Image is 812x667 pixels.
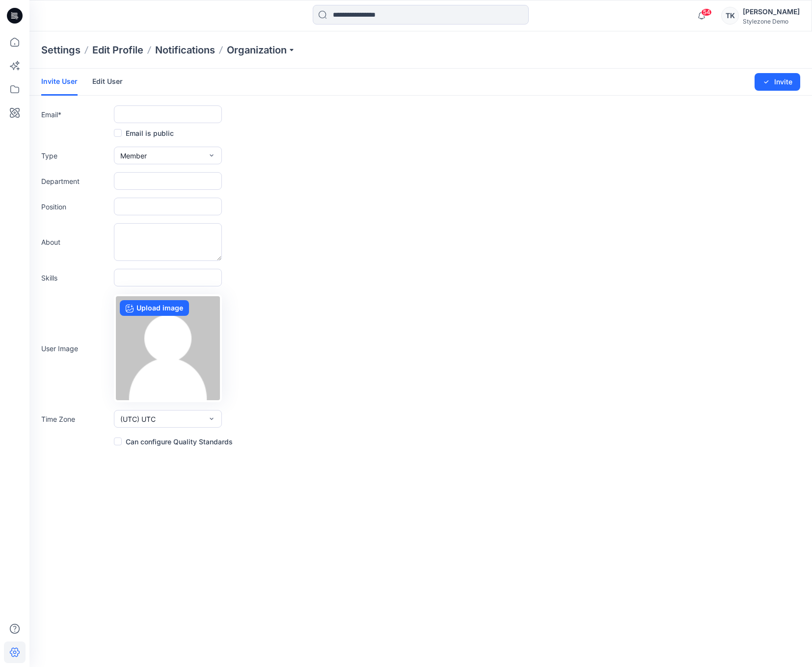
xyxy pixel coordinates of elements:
[92,43,143,57] a: Edit Profile
[155,43,215,57] a: Notifications
[41,43,81,57] p: Settings
[41,273,110,283] label: Skills
[755,73,800,91] button: Invite
[116,296,220,400] img: no-profile.png
[41,237,110,247] label: About
[120,151,147,161] span: Member
[743,18,800,25] div: Stylezone Demo
[41,69,78,96] a: Invite User
[41,202,110,212] label: Position
[743,6,800,18] div: [PERSON_NAME]
[41,176,110,186] label: Department
[114,147,222,164] button: Member
[41,109,110,120] label: Email
[41,343,110,354] label: User Image
[701,8,712,16] span: 54
[114,127,174,139] label: Email is public
[721,7,739,25] div: TK
[114,410,222,428] button: (UTC) UTC
[92,69,123,94] a: Edit User
[41,151,110,161] label: Type
[41,414,110,424] label: Time Zone
[120,414,156,424] span: (UTC) UTC
[120,300,189,316] label: Upload image
[114,436,233,447] label: Can configure Quality Standards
